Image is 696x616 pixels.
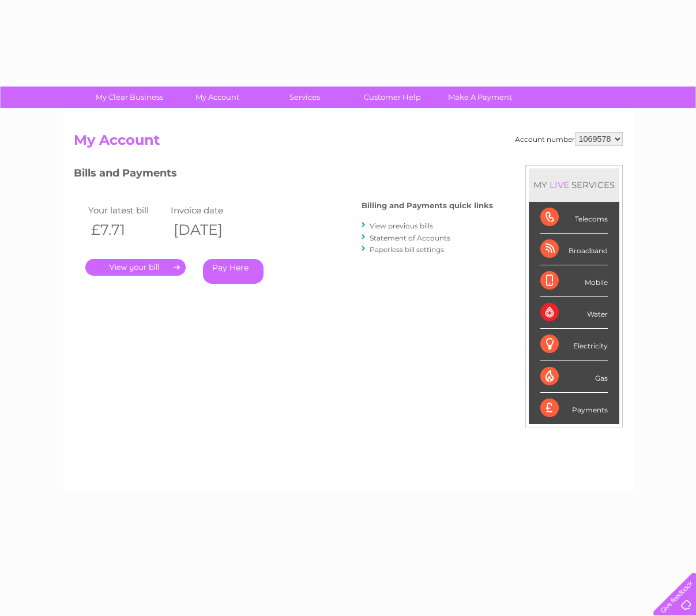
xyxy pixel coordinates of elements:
h4: Billing and Payments quick links [362,201,493,210]
a: View previous bills [370,221,433,230]
a: Paperless bill settings [370,245,444,254]
a: My Account [170,87,265,108]
th: [DATE] [168,218,251,242]
div: Gas [540,361,608,393]
h2: My Account [74,132,623,154]
div: Payments [540,393,608,424]
a: . [85,259,186,276]
div: MY SERVICES [529,168,619,201]
a: Make A Payment [432,87,528,108]
h3: Bills and Payments [74,165,493,185]
div: Telecoms [540,202,608,234]
td: Your latest bill [85,202,168,218]
div: Electricity [540,329,608,360]
th: £7.71 [85,218,168,242]
div: Broadband [540,234,608,265]
div: LIVE [547,179,571,190]
td: Invoice date [168,202,251,218]
a: Customer Help [345,87,440,108]
div: Water [540,297,608,329]
div: Account number [515,132,623,146]
a: Pay Here [203,259,264,284]
div: Mobile [540,265,608,297]
a: Statement of Accounts [370,234,450,242]
a: Services [257,87,352,108]
a: My Clear Business [82,87,177,108]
